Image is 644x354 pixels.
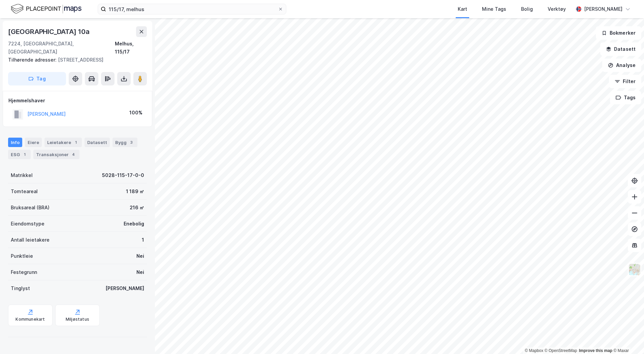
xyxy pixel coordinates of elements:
div: Transaksjoner [33,150,79,159]
a: Improve this map [579,348,612,353]
div: Kontrollprogram for chat [610,322,644,354]
div: 1 [21,151,28,158]
div: Miljøstatus [66,317,89,322]
div: 7224, [GEOGRAPHIC_DATA], [GEOGRAPHIC_DATA] [8,40,115,56]
div: [STREET_ADDRESS] [8,56,141,64]
input: Søk på adresse, matrikkel, gårdeiere, leietakere eller personer [106,4,278,14]
div: 3 [128,139,135,146]
div: [PERSON_NAME] [584,5,622,13]
div: Eiere [25,138,42,147]
a: OpenStreetMap [545,348,577,353]
button: Datasett [600,42,641,56]
div: Leietakere [44,138,82,147]
div: 216 ㎡ [130,204,144,212]
button: Filter [609,75,641,88]
div: Eiendomstype [11,220,44,228]
div: Bolig [521,5,533,13]
div: Datasett [85,138,110,147]
div: [GEOGRAPHIC_DATA] 10a [8,26,91,37]
div: Enebolig [124,220,144,228]
div: Festegrunn [11,268,37,276]
div: 4 [70,151,77,158]
div: Melhus, 115/17 [115,40,147,56]
div: 1 [142,236,144,244]
button: Analyse [602,59,641,72]
div: Kart [458,5,467,13]
a: Mapbox [525,348,543,353]
div: Mine Tags [482,5,506,13]
div: 1 [72,139,79,146]
span: Tilhørende adresser: [8,57,58,63]
img: Z [628,263,641,276]
div: Nei [136,268,144,276]
div: Bygg [112,138,137,147]
button: Tags [610,91,641,104]
div: 100% [129,109,142,117]
div: Hjemmelshaver [8,97,147,105]
div: 1 189 ㎡ [126,187,144,196]
div: 5028-115-17-0-0 [102,171,144,179]
div: Tomteareal [11,187,38,196]
div: Antall leietakere [11,236,50,244]
div: Verktøy [548,5,566,13]
div: Tinglyst [11,284,30,292]
div: Nei [136,252,144,260]
button: Tag [8,72,66,85]
div: Matrikkel [11,171,33,179]
div: [PERSON_NAME] [105,284,144,292]
div: Info [8,138,22,147]
iframe: Chat Widget [610,322,644,354]
img: logo.f888ab2527a4732fd821a326f86c7f29.svg [11,3,82,15]
div: Kommunekart [15,317,45,322]
button: Bokmerker [596,26,641,40]
div: ESG [8,150,31,159]
div: Bruksareal (BRA) [11,204,50,212]
div: Punktleie [11,252,33,260]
